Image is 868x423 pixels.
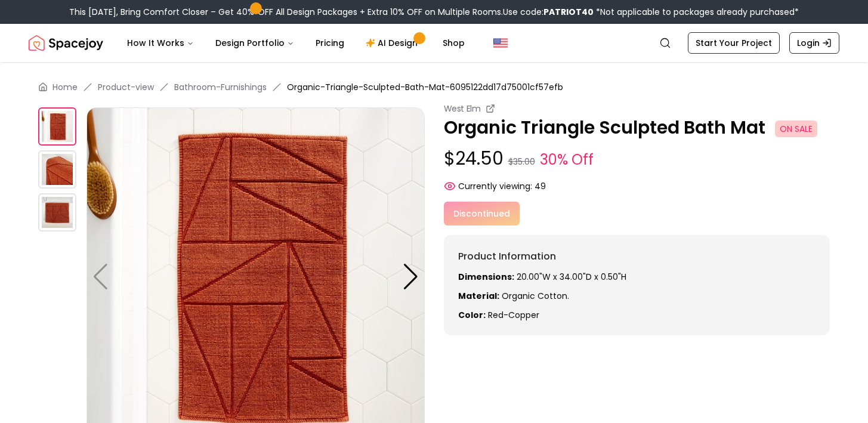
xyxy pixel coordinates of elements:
[458,290,499,302] strong: Material:
[503,6,594,18] span: Use code:
[38,193,76,231] img: https://storage.googleapis.com/spacejoy-main/assets/6095122dd17d75001cf57efb/product_2_8lihc13eoh1l
[444,148,830,171] p: $24.50
[502,290,569,302] span: organic cotton.
[488,309,539,321] span: red-copper
[52,81,78,93] a: Home
[444,117,830,138] p: Organic Triangle Sculpted Bath Mat
[174,81,267,93] a: Bathroom-Furnishings
[206,31,304,55] button: Design Portfolio
[493,36,508,50] img: United States
[458,180,532,192] span: Currently viewing:
[38,150,76,189] img: https://storage.googleapis.com/spacejoy-main/assets/6095122dd17d75001cf57efb/product_1_kdi5cioncmdf
[29,31,103,55] img: Spacejoy Logo
[508,156,535,168] small: $35.00
[287,81,563,93] span: Organic-Triangle-Sculpted-Bath-Mat-6095122dd17d75001cf57efb
[540,149,594,171] small: 30% Off
[458,271,816,283] p: 20.00"W x 34.00"D x 0.50"H
[38,107,76,146] img: https://storage.googleapis.com/spacejoy-main/assets/6095122dd17d75001cf57efb/product_0_1ia346cca5em
[118,31,474,55] nav: Main
[29,31,103,55] a: Spacejoy
[444,103,481,115] small: West Elm
[543,6,594,18] b: PATRIOT40
[775,121,817,137] span: ON SALE
[433,31,474,55] a: Shop
[688,32,780,54] a: Start Your Project
[69,6,799,18] div: This [DATE], Bring Comfort Closer – Get 40% OFF All Design Packages + Extra 10% OFF on Multiple R...
[38,81,830,93] nav: breadcrumb
[118,31,203,55] button: How It Works
[789,32,839,54] a: Login
[458,271,514,283] strong: Dimensions:
[306,31,354,55] a: Pricing
[458,249,816,264] h6: Product Information
[98,81,154,93] a: Product-view
[594,6,799,18] span: *Not applicable to packages already purchased*
[356,31,431,55] a: AI Design
[29,24,839,62] nav: Global
[458,309,486,321] strong: Color:
[535,180,546,192] span: 49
